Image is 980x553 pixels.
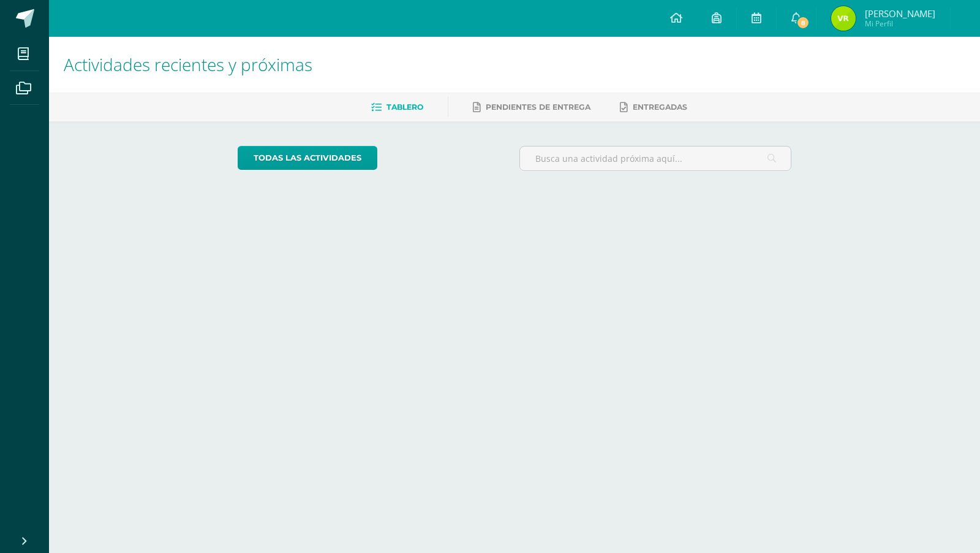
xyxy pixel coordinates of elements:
a: Tablero [371,97,423,117]
span: Mi Perfil [865,18,935,29]
span: Entregadas [633,102,687,112]
a: Entregadas [620,97,687,117]
span: 8 [796,16,810,29]
span: Actividades recientes y próximas [64,53,312,76]
input: Busca una actividad próxima aquí... [520,147,791,170]
span: [PERSON_NAME] [865,7,935,20]
span: Pendientes de entrega [486,102,590,112]
a: todas las Actividades [238,146,377,170]
img: 8dfe248038fde8d0c27344052f3b737e.png [831,6,856,31]
a: Pendientes de entrega [473,97,590,117]
span: Tablero [386,102,423,112]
